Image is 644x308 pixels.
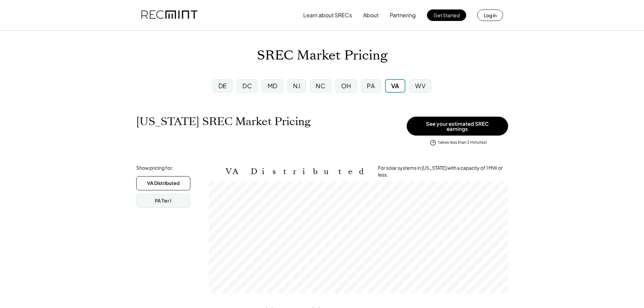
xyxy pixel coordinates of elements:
div: VA Distributed [147,180,180,187]
h1: SREC Market Pricing [257,48,387,64]
button: Partnering [390,8,416,22]
div: OH [341,81,351,90]
div: NJ [293,81,300,90]
div: WV [415,81,426,90]
button: About [363,8,379,22]
button: Learn about SRECs [303,8,352,22]
div: DE [218,81,227,90]
div: For solar systems in [US_STATE] with a capacity of 1 MW or less. [378,165,508,178]
div: DC [242,81,252,90]
button: Get Started [427,9,466,21]
button: Log in [477,9,503,21]
h1: [US_STATE] SREC Market Pricing [136,115,311,128]
div: VA [391,81,399,90]
h2: VA Distributed [226,167,368,176]
div: PA [367,81,375,90]
div: MD [268,81,278,90]
div: PA Tier I [155,197,171,204]
div: takes less than 2 minutes! [438,140,487,145]
img: recmint-logotype%403x.png [141,4,197,27]
div: NC [316,81,325,90]
button: See your estimated SREC earnings [407,117,508,136]
div: Show pricing for: [136,165,173,171]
